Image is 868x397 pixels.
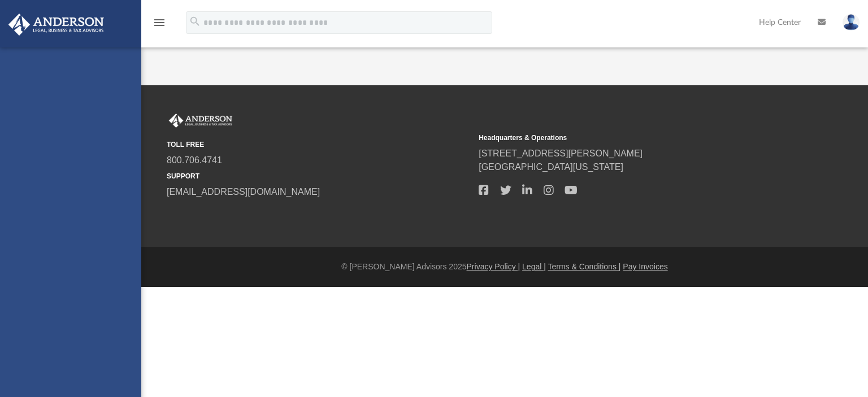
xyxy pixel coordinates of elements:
i: search [189,15,201,28]
a: [STREET_ADDRESS][PERSON_NAME] [479,149,643,158]
small: SUPPORT [167,171,471,181]
img: Anderson Advisors Platinum Portal [167,114,235,128]
i: menu [153,16,166,29]
a: [GEOGRAPHIC_DATA][US_STATE] [479,162,623,172]
img: Anderson Advisors Platinum Portal [5,14,107,36]
small: Headquarters & Operations [479,133,783,143]
a: Privacy Policy | [467,262,520,271]
div: © [PERSON_NAME] Advisors 2025 [141,261,868,273]
a: Legal | [522,262,546,271]
img: User Pic [843,14,860,30]
small: TOLL FREE [167,139,471,150]
a: Pay Invoices [623,262,667,271]
a: Terms & Conditions | [548,262,621,271]
a: menu [153,21,166,29]
a: [EMAIL_ADDRESS][DOMAIN_NAME] [167,187,320,197]
a: 800.706.4741 [167,155,222,165]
